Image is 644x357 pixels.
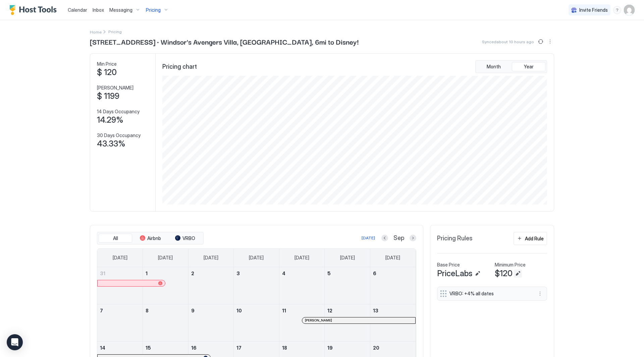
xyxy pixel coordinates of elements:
div: Open Intercom Messenger [7,334,23,350]
a: September 18, 2025 [279,342,325,354]
a: September 20, 2025 [370,342,416,354]
td: September 5, 2025 [325,267,370,304]
span: Pricing chart [162,63,197,71]
span: Minimum Price [495,262,526,268]
span: [DATE] [340,255,355,261]
span: Base Price [437,262,460,268]
span: 14 Days Occupancy [97,109,140,115]
div: [PERSON_NAME] [305,318,413,322]
span: Pricing Rules [437,235,473,242]
button: Airbnb [133,234,167,243]
a: Tuesday [197,249,225,267]
span: 17 [236,345,241,351]
span: 1 [146,271,148,276]
span: 16 [191,345,197,351]
span: Invite Friends [579,7,608,13]
div: [DATE] [362,235,375,241]
span: Calendar [68,7,87,13]
button: [DATE] [361,234,376,242]
a: Home [90,28,102,35]
span: [STREET_ADDRESS] · Windsor's Avengers Villa, [GEOGRAPHIC_DATA], 6mi to Disney! [90,37,359,47]
span: [DATE] [294,255,309,261]
div: Add Rule [525,235,544,242]
span: 11 [282,308,286,313]
span: [DATE] [158,255,173,261]
a: September 6, 2025 [370,267,416,280]
a: September 3, 2025 [234,267,279,280]
span: 9 [191,308,195,313]
a: Inbox [93,6,104,13]
td: September 8, 2025 [143,304,189,341]
span: 10 [236,308,242,313]
span: 6 [373,271,376,276]
span: 14 [100,345,105,351]
span: Sep [393,234,404,242]
span: Year [524,64,534,70]
span: 18 [282,345,287,351]
span: 4 [282,271,285,276]
span: [DATE] [113,255,127,261]
span: 8 [146,308,149,313]
span: 3 [236,271,240,276]
span: $120 [495,269,513,279]
span: [DATE] [249,255,264,261]
a: September 7, 2025 [97,304,143,317]
span: 7 [100,308,103,313]
button: Month [477,62,511,71]
button: Add Rule [514,232,547,245]
a: September 17, 2025 [234,342,279,354]
span: 14.29% [97,115,123,125]
a: September 2, 2025 [189,267,234,280]
span: 20 [373,345,379,351]
span: 19 [327,345,333,351]
span: VRBO [182,235,195,241]
div: User profile [624,5,635,15]
span: 5 [327,271,331,276]
button: More options [546,38,554,46]
span: $ 1199 [97,91,119,101]
td: September 13, 2025 [370,304,416,341]
button: Edit [514,270,522,278]
button: Sync prices [537,38,545,46]
button: Edit [474,270,482,278]
a: September 14, 2025 [97,342,143,354]
span: 15 [146,345,151,351]
span: All [113,235,118,241]
a: September 4, 2025 [279,267,325,280]
a: September 13, 2025 [370,304,416,317]
div: menu [613,6,621,14]
td: September 2, 2025 [188,267,234,304]
a: Host Tools Logo [9,5,60,15]
div: tab-group [97,232,204,245]
span: 31 [100,271,105,276]
td: September 12, 2025 [325,304,370,341]
span: PriceLabs [437,269,472,279]
a: September 12, 2025 [325,304,370,317]
button: Year [512,62,545,71]
span: 2 [191,271,194,276]
span: 12 [327,308,332,313]
span: [PERSON_NAME] [305,318,332,322]
a: September 1, 2025 [143,267,188,280]
td: September 10, 2025 [234,304,279,341]
a: Wednesday [242,249,270,267]
a: Saturday [379,249,407,267]
a: September 16, 2025 [189,342,234,354]
td: September 1, 2025 [143,267,189,304]
span: [DATE] [385,255,400,261]
span: 30 Days Occupancy [97,132,141,138]
a: Sunday [106,249,134,267]
a: Monday [151,249,179,267]
span: Breadcrumb [108,29,122,34]
div: menu [546,38,554,46]
span: VRBO: +4% all dates [449,291,529,297]
span: Messaging [109,7,132,13]
td: September 3, 2025 [234,267,279,304]
span: Min Price [97,61,117,67]
a: September 11, 2025 [279,304,325,317]
a: September 8, 2025 [143,304,188,317]
div: menu [536,290,544,298]
td: August 31, 2025 [97,267,143,304]
td: September 7, 2025 [97,304,143,341]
